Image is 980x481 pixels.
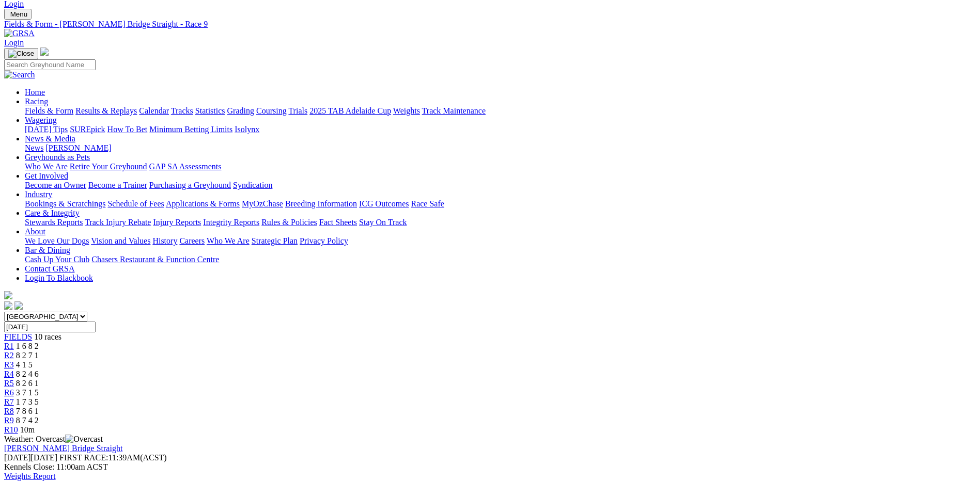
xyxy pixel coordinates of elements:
[4,48,38,59] button: Toggle navigation
[25,143,43,152] a: News
[149,181,231,189] a: Purchasing a Greyhound
[4,370,14,378] a: R4
[171,106,193,115] a: Tracks
[14,301,23,310] img: twitter.svg
[166,199,240,208] a: Applications & Forms
[4,462,976,472] div: Kennels Close: 11:00am ACST
[4,322,96,332] input: Select date
[25,162,976,171] div: Greyhounds as Pets
[256,106,287,115] a: Coursing
[242,199,283,208] a: MyOzChase
[25,171,68,180] a: Get Involved
[25,218,976,227] div: Care & Integrity
[4,59,96,70] input: Search
[25,264,74,273] a: Contact GRSA
[25,181,86,189] a: Become an Owner
[25,199,105,208] a: Bookings & Scratchings
[4,435,103,443] span: Weather: Overcast
[91,255,219,264] a: Chasers Restaurant & Function Centre
[4,70,35,79] img: Search
[75,106,137,115] a: Results & Replays
[4,416,14,425] a: R9
[4,407,14,415] a: R8
[149,162,222,171] a: GAP SA Assessments
[45,143,111,152] a: [PERSON_NAME]
[25,125,68,134] a: [DATE] Tips
[4,342,14,350] span: R1
[393,106,420,115] a: Weights
[25,125,976,134] div: Wagering
[65,435,103,444] img: Overcast
[16,360,33,369] span: 4 1 5
[235,125,259,134] a: Isolynx
[4,332,32,341] a: FIELDS
[4,453,31,462] span: [DATE]
[25,116,57,124] a: Wagering
[288,106,307,115] a: Trials
[25,199,976,209] div: Industry
[309,106,391,115] a: 2025 TAB Adelaide Cup
[10,10,27,18] span: Menu
[25,88,45,97] a: Home
[300,236,348,245] a: Privacy Policy
[16,351,39,360] span: 8 2 7 1
[233,181,272,189] a: Syndication
[252,236,298,245] a: Strategic Plan
[4,472,56,480] a: Weights Report
[25,162,68,171] a: Who We Are
[25,97,48,106] a: Racing
[139,106,169,115] a: Calendar
[203,218,259,227] a: Integrity Reports
[59,453,167,462] span: 11:39AM(ACST)
[25,236,976,246] div: About
[25,209,80,217] a: Care & Integrity
[359,199,409,208] a: ICG Outcomes
[4,388,14,397] a: R6
[16,342,39,350] span: 1 6 8 2
[25,255,976,264] div: Bar & Dining
[25,255,89,264] a: Cash Up Your Club
[25,236,89,245] a: We Love Our Dogs
[107,199,164,208] a: Schedule of Fees
[4,9,32,20] button: Toggle navigation
[179,236,205,245] a: Careers
[25,181,976,190] div: Get Involved
[34,332,61,341] span: 10 races
[422,106,486,115] a: Track Maintenance
[4,291,12,299] img: logo-grsa-white.png
[4,360,14,369] a: R3
[4,379,14,388] a: R5
[195,106,225,115] a: Statistics
[25,134,75,143] a: News & Media
[4,38,24,47] a: Login
[261,218,317,227] a: Rules & Policies
[91,236,150,245] a: Vision and Values
[25,190,52,199] a: Industry
[59,453,108,462] span: FIRST RACE:
[4,351,14,360] a: R2
[153,218,201,227] a: Injury Reports
[25,143,976,153] div: News & Media
[16,407,39,415] span: 7 8 6 1
[4,444,122,453] a: [PERSON_NAME] Bridge Straight
[359,218,407,227] a: Stay On Track
[85,218,151,227] a: Track Injury Rebate
[227,106,254,115] a: Grading
[25,106,976,116] div: Racing
[16,388,39,397] span: 3 7 1 5
[88,181,147,189] a: Become a Trainer
[16,416,39,425] span: 8 7 4 2
[25,106,73,115] a: Fields & Form
[16,397,39,406] span: 1 7 3 5
[4,397,14,406] a: R7
[4,453,57,462] span: [DATE]
[25,246,70,254] a: Bar & Dining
